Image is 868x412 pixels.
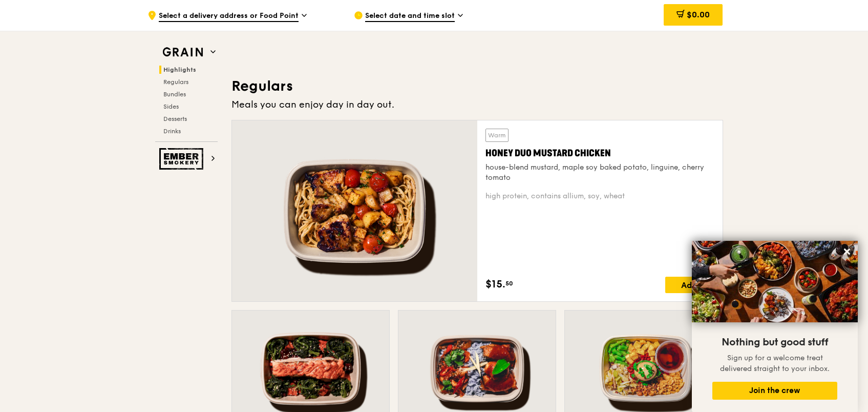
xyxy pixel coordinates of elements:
[687,10,710,19] span: $0.00
[505,279,513,287] span: 50
[163,91,186,98] span: Bundles
[159,43,206,61] img: Grain web logo
[722,336,828,348] span: Nothing but good stuff
[365,11,455,22] span: Select date and time slot
[163,115,187,122] span: Desserts
[720,354,830,373] span: Sign up for a welcome treat delivered straight to your inbox.
[163,78,188,86] span: Regulars
[485,162,714,183] div: house-blend mustard, maple soy baked potato, linguine, cherry tomato
[231,77,723,95] h3: Regulars
[485,277,505,292] span: $15.
[665,277,714,293] div: Add
[692,241,858,322] img: DSC07876-Edit02-Large.jpeg
[839,243,855,260] button: Close
[231,97,723,112] div: Meals you can enjoy day in day out.
[159,148,206,170] img: Ember Smokery web logo
[159,11,299,22] span: Select a delivery address or Food Point
[485,191,714,201] div: high protein, contains allium, soy, wheat
[163,66,196,73] span: Highlights
[163,103,179,110] span: Sides
[163,128,181,135] span: Drinks
[485,129,509,142] div: Warm
[712,382,837,400] button: Join the crew
[485,146,714,160] div: Honey Duo Mustard Chicken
